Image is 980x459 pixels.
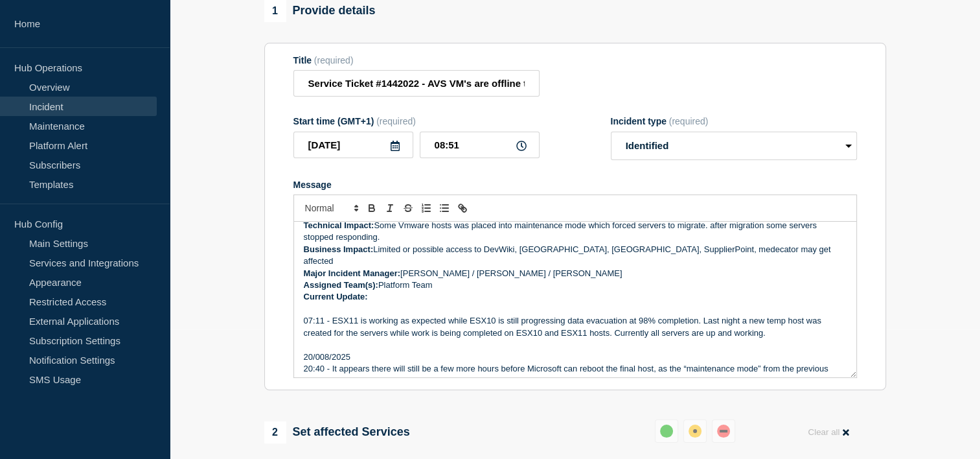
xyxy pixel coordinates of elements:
[376,116,416,126] span: (required)
[689,425,701,438] div: affected
[264,421,286,443] span: 2
[293,70,540,97] input: Title
[294,222,856,377] div: Message
[800,419,856,445] button: Clear all
[453,200,472,216] button: Toggle link
[314,55,354,65] span: (required)
[304,315,847,339] p: 07:11 - ESX11 is working as expected while ESX10 is still progressing data evacuation at 98% comp...
[304,220,374,230] strong: Technical Impact:
[304,292,368,301] strong: Current Update:
[417,200,435,216] button: Toggle ordered list
[304,351,847,363] p: 20/008/2025
[304,280,378,290] strong: Assigned Team(s):
[293,116,540,126] div: Start time (GMT+1)
[381,200,399,216] button: Toggle italic text
[669,116,709,126] span: (required)
[712,419,735,443] button: down
[435,200,453,216] button: Toggle bulleted list
[293,55,540,65] div: Title
[304,244,847,268] p: Limited or possible access to DevWiki, [GEOGRAPHIC_DATA], [GEOGRAPHIC_DATA], SupplierPoint, medec...
[363,200,381,216] button: Toggle bold text
[299,200,363,216] span: Font size
[304,220,847,244] p: Some Vmware hosts was placed into maintenance mode which forced servers to migrate. after migrati...
[655,419,678,443] button: up
[293,180,857,190] div: Message
[399,200,417,216] button: Toggle strikethrough text
[611,116,857,126] div: Incident type
[304,268,401,278] strong: Major Incident Manager:
[660,425,673,438] div: up
[304,279,847,291] p: Platform Team
[293,132,413,158] input: YYYY-MM-DD
[304,244,374,254] strong: Business Impact:
[304,268,847,279] p: [PERSON_NAME] / [PERSON_NAME] / [PERSON_NAME]
[264,421,410,443] div: Set affected Services
[717,425,730,438] div: down
[683,419,707,443] button: affected
[304,363,847,387] p: 20:40 - It appears there will still be a few more hours before Microsoft can reboot the final hos...
[611,132,857,160] select: Incident type
[420,132,540,158] input: HH:MM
